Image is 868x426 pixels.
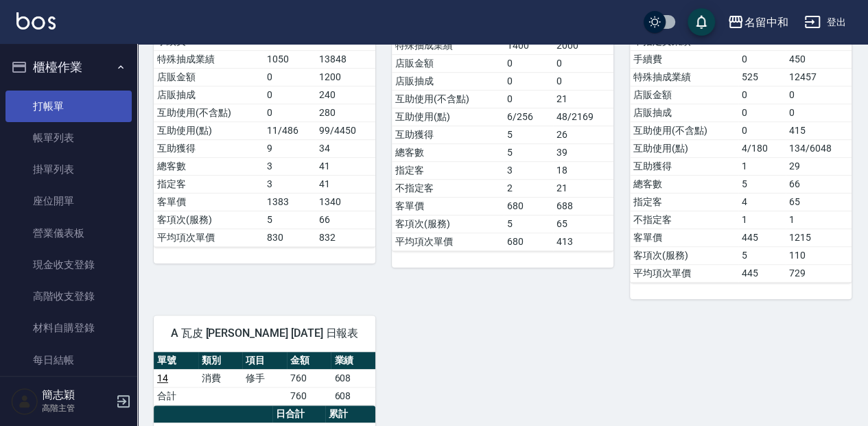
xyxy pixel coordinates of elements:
[504,108,553,126] td: 6/256
[504,143,553,161] td: 5
[5,312,132,344] a: 材料自購登錄
[154,387,198,405] td: 合計
[392,72,504,90] td: 店販抽成
[263,175,316,193] td: 3
[722,8,793,36] button: 名留中和
[42,388,112,402] h5: 簡志穎
[5,281,132,312] a: 高階收支登錄
[786,264,852,282] td: 729
[5,249,132,281] a: 現金收支登錄
[738,104,786,121] td: 0
[799,10,852,35] button: 登出
[504,179,553,197] td: 2
[553,233,613,250] td: 413
[316,121,375,139] td: 99/4450
[786,228,852,246] td: 1215
[688,8,715,36] button: save
[242,352,287,370] th: 項目
[287,352,331,370] th: 金額
[392,90,504,108] td: 互助使用(不含點)
[16,12,56,29] img: Logo
[157,372,168,383] a: 14
[331,352,375,370] th: 業績
[738,139,786,157] td: 4/180
[738,68,786,86] td: 525
[504,72,553,90] td: 0
[504,36,553,54] td: 1400
[630,228,738,246] td: 客單價
[263,139,316,157] td: 9
[263,193,316,211] td: 1383
[786,139,852,157] td: 134/6048
[392,54,504,72] td: 店販金額
[738,193,786,211] td: 4
[630,121,738,139] td: 互助使用(不含點)
[553,54,613,72] td: 0
[5,122,132,154] a: 帳單列表
[263,121,316,139] td: 11/486
[287,387,331,405] td: 760
[786,86,852,104] td: 0
[154,104,263,121] td: 互助使用(不含點)
[11,388,38,415] img: Person
[5,91,132,122] a: 打帳單
[504,233,553,250] td: 680
[630,193,738,211] td: 指定客
[786,193,852,211] td: 65
[316,68,375,86] td: 1200
[553,161,613,179] td: 18
[331,369,375,387] td: 608
[738,175,786,193] td: 5
[630,68,738,86] td: 特殊抽成業績
[5,154,132,185] a: 掛單列表
[316,86,375,104] td: 240
[198,352,243,370] th: 類別
[630,104,738,121] td: 店販抽成
[392,161,504,179] td: 指定客
[154,157,263,175] td: 總客數
[553,108,613,126] td: 48/2169
[630,157,738,175] td: 互助獲得
[154,139,263,157] td: 互助獲得
[392,36,504,54] td: 特殊抽成業績
[630,246,738,264] td: 客項次(服務)
[154,86,263,104] td: 店販抽成
[786,121,852,139] td: 415
[263,228,316,246] td: 830
[154,121,263,139] td: 互助使用(點)
[331,387,375,405] td: 608
[738,157,786,175] td: 1
[198,369,243,387] td: 消費
[738,246,786,264] td: 5
[263,157,316,175] td: 3
[786,157,852,175] td: 29
[392,215,504,233] td: 客項次(服務)
[630,211,738,228] td: 不指定客
[316,175,375,193] td: 41
[553,179,613,197] td: 21
[553,72,613,90] td: 0
[5,376,132,407] a: 排班表
[316,139,375,157] td: 34
[263,104,316,121] td: 0
[5,344,132,376] a: 每日結帳
[504,54,553,72] td: 0
[630,264,738,282] td: 平均項次單價
[630,139,738,157] td: 互助使用(點)
[316,50,375,68] td: 13848
[154,352,198,370] th: 單號
[553,36,613,54] td: 2000
[630,86,738,104] td: 店販金額
[170,327,359,340] span: A 瓦皮 [PERSON_NAME] [DATE] 日報表
[316,193,375,211] td: 1340
[5,49,132,85] button: 櫃檯作業
[504,197,553,215] td: 680
[272,405,325,423] th: 日合計
[325,405,375,423] th: 累計
[738,228,786,246] td: 445
[738,50,786,68] td: 0
[738,211,786,228] td: 1
[263,211,316,228] td: 5
[154,211,263,228] td: 客項次(服務)
[392,233,504,250] td: 平均項次單價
